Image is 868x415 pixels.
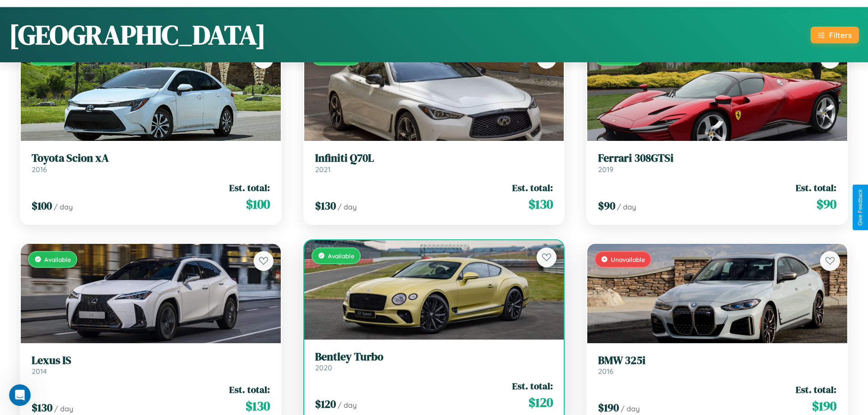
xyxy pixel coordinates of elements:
span: / day [621,404,640,413]
span: $ 90 [598,198,615,213]
iframe: Intercom live chat [9,384,31,406]
span: Est. total: [229,181,270,194]
span: $ 100 [246,195,270,213]
span: Available [44,256,71,263]
span: Available [328,252,354,260]
span: 2019 [598,165,613,174]
div: Give Feedback [857,189,863,226]
h3: Toyota Scion xA [32,152,270,165]
a: Bentley Turbo2020 [315,350,553,373]
span: 2016 [32,165,47,174]
span: Est. total: [796,383,836,396]
span: Unavailable [611,256,645,263]
span: Est. total: [512,181,553,194]
span: Est. total: [512,379,553,392]
h3: BMW 325i [598,354,836,367]
span: 2014 [32,367,47,376]
span: 2020 [315,363,332,372]
span: / day [54,202,73,211]
span: / day [338,401,357,410]
h1: [GEOGRAPHIC_DATA] [9,16,266,53]
span: $ 130 [32,400,52,415]
span: $ 120 [315,396,336,411]
span: 2016 [598,367,613,376]
span: $ 190 [812,397,836,415]
span: $ 130 [245,397,270,415]
span: 2021 [315,165,330,174]
div: Filters [829,30,852,40]
span: / day [54,404,73,413]
span: / day [338,202,357,211]
h3: Infiniti Q70L [315,152,553,165]
button: Filters [811,27,859,43]
a: Ferrari 308GTSi2019 [598,152,836,174]
span: $ 90 [816,195,836,213]
span: / day [617,202,636,211]
h3: Bentley Turbo [315,350,553,364]
span: Est. total: [229,383,270,396]
a: BMW 325i2016 [598,354,836,376]
h3: Ferrari 308GTSi [598,152,836,165]
span: $ 120 [528,393,553,411]
a: Infiniti Q70L2021 [315,152,553,174]
span: $ 190 [598,400,619,415]
h3: Lexus IS [32,354,270,367]
a: Lexus IS2014 [32,354,270,376]
span: $ 100 [32,198,52,213]
span: $ 130 [528,195,553,213]
a: Toyota Scion xA2016 [32,152,270,174]
span: Est. total: [796,181,836,194]
span: $ 130 [315,198,336,213]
